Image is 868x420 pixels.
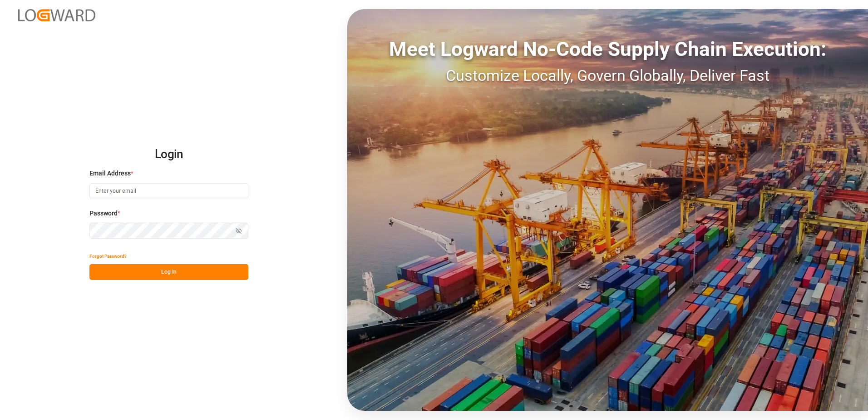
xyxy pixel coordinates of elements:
[89,248,127,264] button: Forgot Password?
[89,140,248,169] h2: Login
[18,9,95,21] img: Logward_new_orange.png
[89,169,131,178] span: Email Address
[89,183,248,199] input: Enter your email
[89,264,248,280] button: Log In
[347,34,868,64] div: Meet Logward No-Code Supply Chain Execution:
[89,209,118,218] span: Password
[347,64,868,87] div: Customize Locally, Govern Globally, Deliver Fast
